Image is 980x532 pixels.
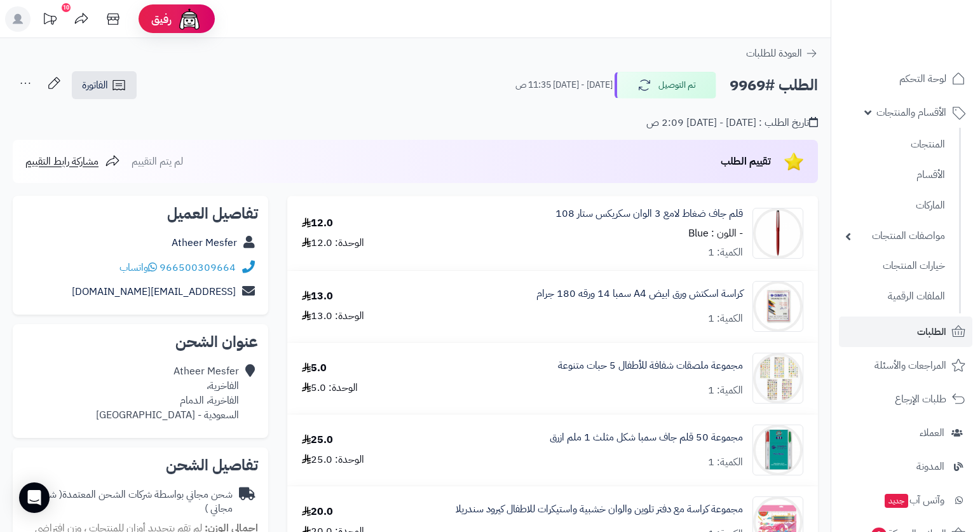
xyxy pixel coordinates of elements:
[839,161,951,189] a: الأقسام
[62,3,71,12] div: 10
[96,364,239,422] div: Atheer Mesfer الفاخرية، الفاخرية، الدمام السعودية - [GEOGRAPHIC_DATA]
[708,311,743,326] div: الكمية: 1
[160,260,236,275] a: 966500309664
[302,433,333,447] div: 25.0
[555,207,743,221] a: قلم جاف ضغاط لامع 3 الوان سكريكس ستار 108
[839,485,972,515] a: وآتس آبجديد
[839,283,951,310] a: الملفات الرقمية
[839,418,972,448] a: العملاء
[753,281,803,332] img: 3-90x90.jpg
[550,430,743,445] a: مجموعة 50 قلم جاف سمبا شكل مثلث 1 ملم ازرق
[708,383,743,398] div: الكمية: 1
[920,424,944,442] span: العملاء
[177,6,202,32] img: ai-face.png
[876,104,946,121] span: الأقسام والمنتجات
[839,350,972,381] a: المراجعات والأسئلة
[916,458,944,475] span: المدونة
[708,245,743,260] div: الكمية: 1
[23,334,258,350] h2: عنوان الشحن
[302,361,327,376] div: 5.0
[25,154,120,169] a: مشاركة رابط التقييم
[730,72,818,99] h2: الطلب #9969
[895,390,946,408] span: طلبات الإرجاع
[23,488,233,517] div: شحن مجاني بواسطة شركات الشحن المعتمدة
[839,317,972,347] a: الطلبات
[917,323,946,341] span: الطلبات
[839,192,951,219] a: الماركات
[72,284,236,299] a: [EMAIL_ADDRESS][DOMAIN_NAME]
[839,131,951,158] a: المنتجات
[875,357,946,374] span: المراجعات والأسئلة
[34,6,65,35] a: تحديثات المنصة
[456,502,743,517] a: مجموعة كراسة مع دفتر تلوين والوان خشبية واستيكرات للاطفال كيرود سندريلا
[302,453,364,467] div: الوحدة: 25.0
[883,491,944,509] span: وآتس آب
[899,70,946,88] span: لوحة التحكم
[708,455,743,470] div: الكمية: 1
[302,381,358,395] div: الوحدة: 5.0
[746,46,818,61] a: العودة للطلبات
[688,226,743,241] small: - اللون : Blue
[172,235,237,250] a: Atheer Mesfer
[23,458,258,473] h2: تفاصيل الشحن
[19,482,50,513] div: Open Intercom Messenger
[151,11,172,27] span: رفيق
[302,236,364,250] div: الوحدة: 12.0
[302,216,333,231] div: 12.0
[753,425,803,475] img: 1661168635-blue%203-90x90.jpg
[615,72,716,99] button: تم التوصيل
[746,46,802,61] span: العودة للطلبات
[721,154,771,169] span: تقييم الطلب
[82,78,108,93] span: الفاتورة
[839,252,951,280] a: خيارات المنتجات
[132,154,183,169] span: لم يتم التقييم
[839,451,972,482] a: المدونة
[302,289,333,304] div: 13.0
[753,353,803,404] img: 1638263036-22ff1ab7-741f-4112-b105-10826a2d1068-90x90.jpg
[515,79,613,92] small: [DATE] - [DATE] 11:35 ص
[885,494,908,508] span: جديد
[536,287,743,301] a: كراسة اسكتش ورق ابيض A4 سمبا 14 ورقه 180 جرام
[894,10,968,37] img: logo-2.png
[839,384,972,414] a: طلبات الإرجاع
[72,71,137,99] a: الفاتورة
[753,208,803,259] img: 1073_fcapacz-480x480-90x90.png
[646,116,818,130] div: تاريخ الطلب : [DATE] - [DATE] 2:09 ص
[558,358,743,373] a: مجموعة ملصقات شفافة للأطفال 5 حبات متنوعة
[25,154,99,169] span: مشاركة رابط التقييم
[302,505,333,519] div: 20.0
[302,309,364,324] div: الوحدة: 13.0
[839,64,972,94] a: لوحة التحكم
[23,206,258,221] h2: تفاصيل العميل
[839,222,951,250] a: مواصفات المنتجات
[119,260,157,275] a: واتساب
